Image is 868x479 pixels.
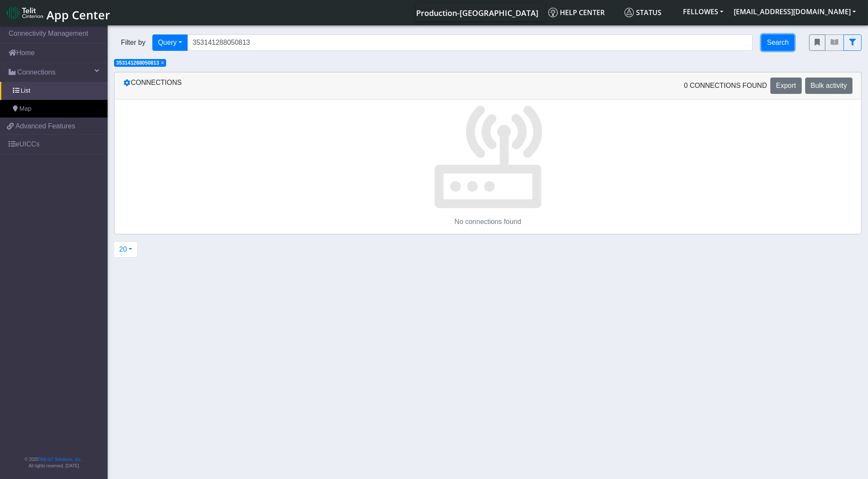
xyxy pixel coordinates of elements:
a: Your current platform instance [416,4,538,21]
span: Help center [548,8,605,17]
p: No connections found [114,217,861,227]
span: Bulk activity [811,82,847,89]
a: App Center [7,3,109,22]
a: Help center [545,4,621,21]
span: × [161,60,164,66]
span: Filter by [114,37,152,48]
img: logo-telit-cinterion-gw-new.png [7,6,43,20]
img: knowledge.svg [548,8,558,17]
button: Query [152,34,188,51]
span: 0 Connections found [684,81,767,91]
button: FELLOWES [678,4,729,19]
button: 20 [114,241,138,258]
button: Close [161,60,164,65]
span: Status [624,8,661,17]
a: Telit IoT Solutions, Inc. [39,457,82,462]
div: fitlers menu [809,34,862,51]
div: Connections [117,78,488,94]
button: Search [761,34,794,51]
span: App Center [46,7,110,23]
button: Export [770,78,801,94]
span: Advanced Features [15,121,75,131]
span: Export [776,82,796,89]
span: Production-[GEOGRAPHIC_DATA] [416,8,538,18]
img: status.svg [624,8,634,17]
span: Map [19,104,31,114]
input: Search... [187,34,753,51]
a: Status [621,4,678,21]
span: 353141288050813 [116,60,159,66]
span: List [21,86,30,96]
img: No connections found [433,100,543,210]
button: Bulk activity [805,78,853,94]
span: Connections [17,67,56,78]
button: [EMAIL_ADDRESS][DOMAIN_NAME] [729,4,861,19]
